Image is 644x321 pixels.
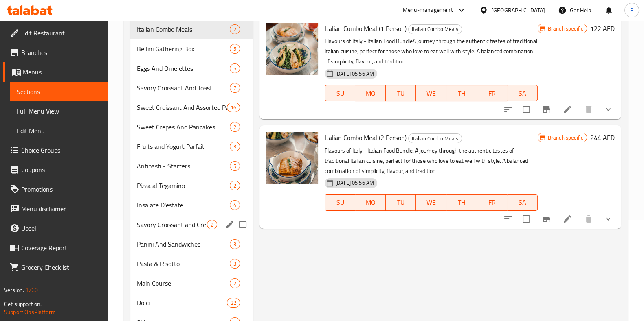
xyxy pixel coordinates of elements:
[332,179,377,187] span: [DATE] 05:56 AM
[230,65,240,72] span: 5
[450,197,474,208] span: TH
[137,239,230,249] span: Panini And Sandwiches
[137,103,227,112] span: Sweet Croissant And Assorted Pastries
[230,181,240,190] div: items
[21,243,101,253] span: Coverage Report
[579,100,598,119] button: delete
[137,220,207,229] span: Savory Croissant and Crepes
[230,182,240,190] span: 2
[328,197,352,208] span: SU
[137,161,230,171] span: Antipasti - Starters
[230,123,240,131] span: 2
[230,161,240,171] div: items
[130,293,253,312] div: Dolci22
[130,20,253,39] div: Italian Combo Meals2
[518,210,535,227] span: Select to update
[137,259,230,269] div: Pasta & Risotto
[408,24,462,34] div: Italian Combo Meals
[230,44,240,54] div: items
[230,26,240,33] span: 2
[137,142,230,151] div: Fruits and Yogurt Parfait
[21,145,101,155] span: Choice Groups
[389,87,413,99] span: TU
[137,122,230,132] span: Sweet Crepes And Pancakes
[507,194,538,211] button: SA
[518,101,535,118] span: Select to update
[598,100,618,119] button: show more
[3,238,108,258] a: Coverage Report
[230,280,240,287] span: 2
[227,298,240,308] div: items
[579,209,598,229] button: delete
[130,195,253,215] div: Insalate D'estate4
[563,105,572,114] a: Edit menu item
[230,63,240,73] div: items
[130,254,253,273] div: Pasta & Risotto3
[446,194,477,211] button: TH
[446,85,477,101] button: TH
[230,84,240,92] span: 7
[207,220,217,229] div: items
[130,117,253,137] div: Sweet Crepes And Pancakes2
[230,240,240,248] span: 3
[10,121,108,140] a: Edit Menu
[563,214,572,224] a: Edit menu item
[498,209,518,229] button: sort-choices
[17,87,101,96] span: Sections
[598,209,618,229] button: show more
[137,44,230,54] span: Bellini Gathering Box
[137,181,230,190] div: Pizza al Tegamino
[137,298,227,308] div: Dolci
[21,262,101,272] span: Grocery Checklist
[325,194,355,211] button: SU
[358,197,382,208] span: MO
[355,194,386,211] button: MO
[603,105,613,114] svg: Show Choices
[389,197,413,208] span: TU
[137,278,230,288] span: Main Course
[325,131,407,144] span: Italian Combo Meal (2 Person)
[477,194,508,211] button: FR
[10,82,108,101] a: Sections
[21,28,101,38] span: Edit Restaurant
[328,87,352,99] span: SU
[130,156,253,176] div: Antipasti - Starters5
[4,299,42,309] span: Get support on:
[325,36,538,67] p: Flavours of Italy - Italian Food BundleA journey through the authentic tastes of traditional Ital...
[3,160,108,179] a: Coupons
[536,100,556,119] button: Branch-specific-item
[21,48,101,57] span: Branches
[477,85,508,101] button: FR
[21,204,101,214] span: Menu disclaimer
[510,87,534,99] span: SA
[137,200,230,210] span: Insalate D'estate
[21,184,101,194] span: Promotions
[230,142,240,151] div: items
[416,85,446,101] button: WE
[3,43,108,62] a: Branches
[21,223,101,233] span: Upsell
[230,162,240,170] span: 5
[409,134,462,143] span: Italian Combo Meals
[23,67,101,77] span: Menus
[416,194,446,211] button: WE
[498,100,518,119] button: sort-choices
[130,215,253,234] div: Savory Croissant and Crepes2edit
[130,176,253,195] div: Pizza al Tegamino2
[227,104,240,111] span: 16
[325,146,538,176] p: Flavours of Italy - Italian Food Bundle. A journey through the authentic tastes of traditional It...
[480,87,504,99] span: FR
[358,87,382,99] span: MO
[227,103,240,112] div: items
[419,87,443,99] span: WE
[17,126,101,135] span: Edit Menu
[137,83,230,93] div: Savory Croissant And Toast
[25,285,38,295] span: 1.0.0
[3,140,108,160] a: Choice Groups
[137,63,230,73] div: Eggs And Omelettes
[545,134,587,142] span: Branch specific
